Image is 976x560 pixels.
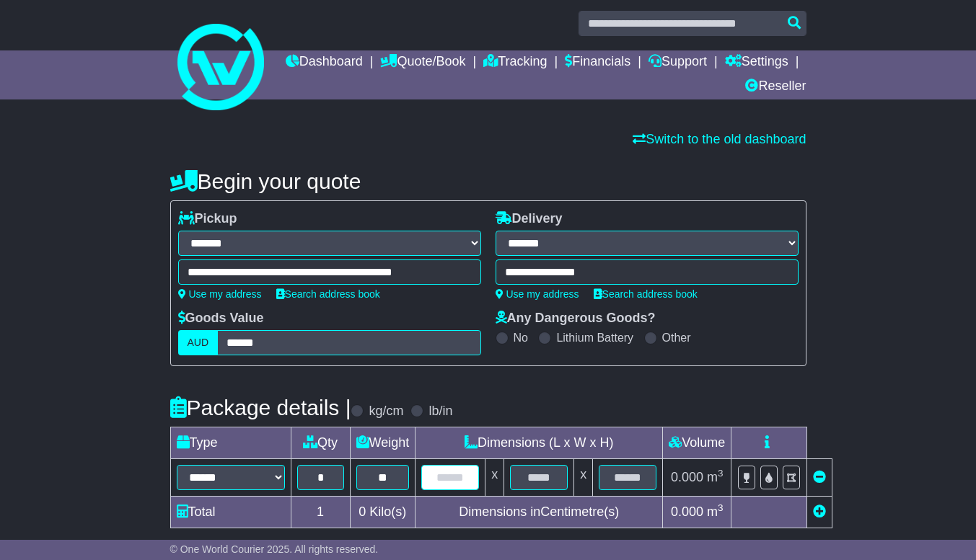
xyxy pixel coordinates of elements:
label: Any Dangerous Goods? [496,311,656,326]
label: Goods Value [178,311,264,326]
td: Qty [291,427,350,459]
td: Kilo(s) [350,497,416,528]
td: Weight [350,427,416,459]
a: Remove this item [813,470,826,484]
h4: Package details | [170,396,351,419]
label: Delivery [496,211,563,227]
a: Reseller [745,75,806,99]
span: 0.000 [671,505,703,519]
span: m [707,505,724,519]
label: kg/cm [369,404,403,419]
a: Quote/Book [380,50,465,75]
label: Lithium Battery [556,331,633,345]
label: lb/in [428,404,452,419]
h4: Begin your quote [170,169,806,193]
a: Financials [565,50,630,75]
td: Volume [663,427,731,459]
td: 1 [291,497,350,528]
a: Switch to the old dashboard [633,132,806,146]
a: Support [649,50,707,75]
td: x [485,459,504,497]
a: Settings [725,50,788,75]
a: Tracking [483,50,547,75]
label: Pickup [178,211,237,227]
span: m [707,470,724,484]
label: Other [662,331,691,345]
label: AUD [178,330,219,355]
a: Dashboard [286,50,363,75]
a: Search address book [276,288,380,300]
a: Use my address [178,288,262,300]
sup: 3 [718,502,724,513]
td: Dimensions in Centimetre(s) [416,497,663,528]
a: Use my address [496,288,579,300]
td: Total [170,497,291,528]
span: 0 [359,505,366,519]
sup: 3 [718,468,724,479]
a: Add new item [813,505,826,519]
span: © One World Courier 2025. All rights reserved. [170,543,379,555]
a: Search address book [594,288,698,300]
label: No [514,331,528,345]
td: x [574,459,593,497]
span: 0.000 [671,470,703,484]
td: Type [170,427,291,459]
td: Dimensions (L x W x H) [416,427,663,459]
